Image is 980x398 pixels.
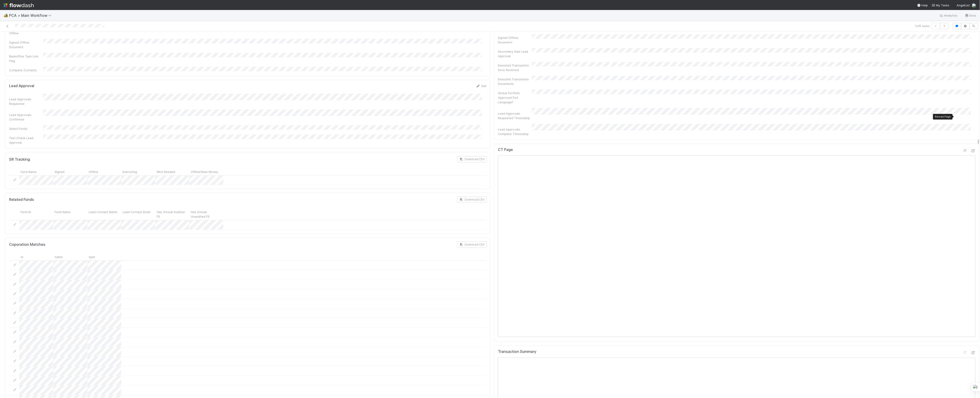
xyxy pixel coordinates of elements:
div: Lead Contact Email [121,208,155,220]
div: Executed Transaction Docs Received [498,63,532,72]
a: Edit [476,84,487,88]
div: Lead Approvals Requested Timestamp [498,111,532,120]
div: Signed Offline Document [498,35,532,44]
div: Lead Contact Name [87,208,121,220]
div: name [53,253,87,260]
div: Fund ID [19,208,53,220]
div: Fund Name [19,168,53,175]
div: Global Portfolio Approved PoA Language? [498,91,532,104]
div: Lead Approvals Complete Timestamp [498,127,532,136]
h5: Lead Approval [9,84,34,88]
div: Has Annual Unaudited FS [189,208,223,220]
span: My Tasks [932,3,950,7]
a: My Tasks [932,3,950,7]
div: Lead Approvals Requested [9,97,43,106]
div: Test Check Lead Approval [9,136,43,145]
a: Docs [965,13,976,18]
div: Signed Offline Document [9,40,43,49]
div: Executed Transaction Documents [498,77,532,86]
div: Signed [53,168,87,175]
div: Offline [87,168,121,175]
div: type [87,253,121,260]
div: Has Annual Audited FS [155,208,189,220]
div: Exercising [121,168,155,175]
div: Backoffice Task Link Flag [9,54,43,63]
div: Wire Needed [155,168,189,175]
button: Download CSV [457,156,487,162]
a: Analytics [940,13,958,18]
h5: Transaction Summary [498,349,536,354]
div: Secondary Sale Lead Approval [498,49,532,58]
div: Select Funds: [9,126,43,131]
h5: SR Tracking [9,157,30,162]
h5: Related Funds [9,197,34,202]
button: Download CSV [457,241,487,248]
div: Fund Name [53,208,87,220]
span: 1 of 6 tasks [915,24,930,28]
div: Lead Approvals Confirmed [9,113,43,122]
h5: CT Page [498,147,513,152]
div: Offline/New Money [189,168,223,175]
img: logo-inverted-e16ddd16eac7371096b0.svg [4,1,34,9]
img: avatar_b6a6ccf4-6160-40f7-90da-56c3221167ae.png [972,3,976,8]
div: id [19,253,53,260]
span: AngelList [957,3,970,7]
span: PCA > Main Workflow [9,13,54,18]
h5: Coporation Matches [9,242,45,247]
button: Download CSV [457,197,487,203]
div: Help [917,3,928,7]
div: Company Contacts [9,68,43,72]
span: 🏕️ [4,13,8,17]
